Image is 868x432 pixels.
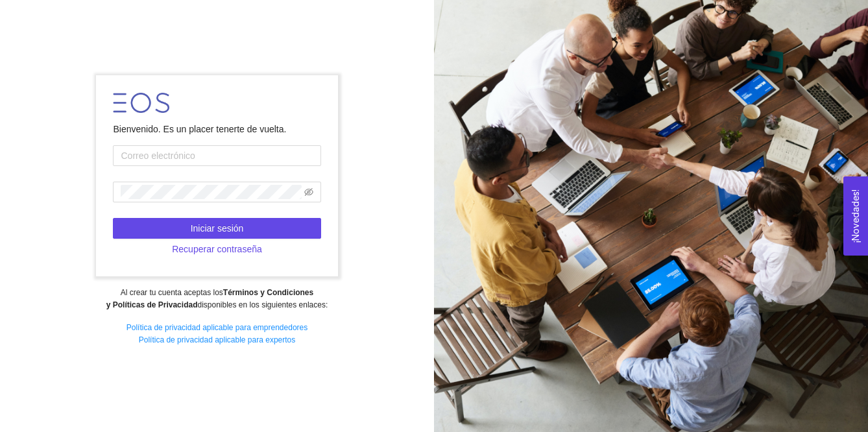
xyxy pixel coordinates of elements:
a: Recuperar contraseña [113,244,320,254]
button: Iniciar sesión [113,218,320,239]
div: Bienvenido. Es un placer tenerte de vuelta. [113,122,320,136]
a: Política de privacidad aplicable para emprendedores [127,323,308,332]
div: Al crear tu cuenta aceptas los disponibles en los siguientes enlaces: [8,287,425,311]
button: Open Feedback Widget [843,176,868,256]
span: Recuperar contraseña [172,242,262,256]
button: Recuperar contraseña [113,239,320,259]
input: Correo electrónico [113,145,320,166]
span: eye-invisible [304,187,313,197]
span: Iniciar sesión [191,221,244,235]
a: Política de privacidad aplicable para expertos [139,335,295,344]
img: LOGO [113,93,169,113]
